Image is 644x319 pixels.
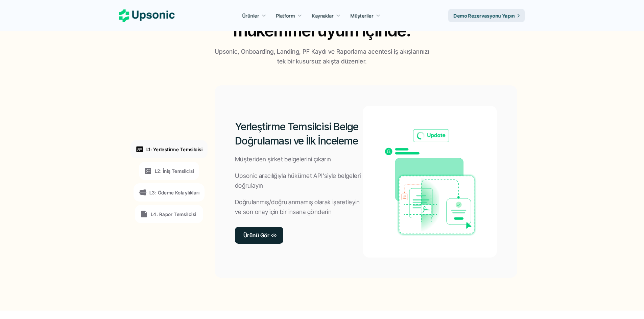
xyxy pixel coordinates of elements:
font: Ürünü Gör [243,232,269,239]
a: Ürünler [238,9,270,22]
font: Kaynaklar [312,13,334,19]
font: Yerleştirme Temsilcisi Belge Doğrulaması ve İlk İnceleme [235,121,360,147]
font: L2: İniş Temsilcisi [155,168,194,174]
font: L4: Rapor Temsilcisi [151,211,196,217]
font: Doğrulanmış/doğrulanmamış olarak işaretleyin ve son onay için bir insana gönderin [235,198,361,215]
font: Müşteriden şirket belgelerini çıkarın [235,156,331,163]
font: L1: Yerleştirme Temsilcisi [146,147,202,152]
font: Demo Rezervasyonu Yapın [454,13,515,19]
a: Ürünü Gör [235,227,283,244]
font: Müşteriler [351,13,374,19]
font: Upsonic, Onboarding, Landing, PF Kaydı ve Raporlama acentesi iş akışlarınızı tek bir kusursuz akı... [215,48,431,65]
font: Ürünler [242,13,259,19]
font: Upsonic aracılığıyla hükümet API'siyle belgeleri doğrulayın [235,172,362,189]
a: Demo Rezervasyonu Yapın [448,9,525,22]
font: L3: Ödeme Kolaylıkları [149,190,199,195]
font: Platform [276,13,295,19]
